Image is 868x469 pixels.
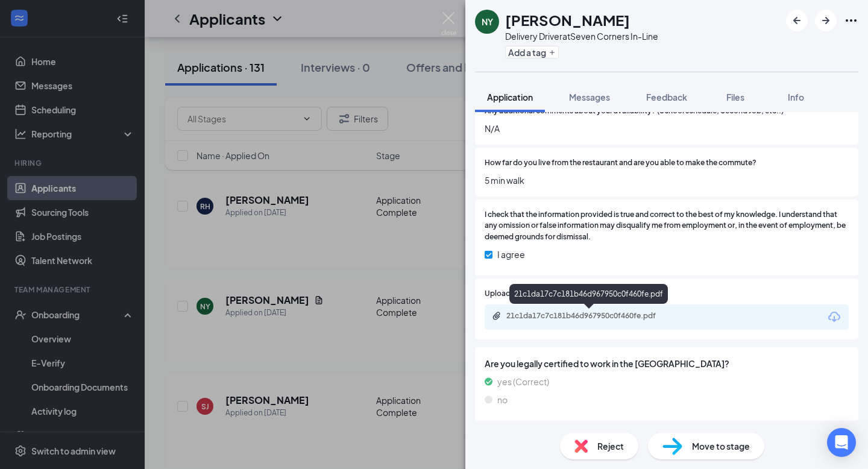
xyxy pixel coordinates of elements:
div: Open Intercom Messenger [827,428,856,457]
span: Upload Resume [485,288,539,300]
span: Move to stage [692,439,750,453]
div: 21c1da17c7c181b46d967950c0f460fe.pdf [506,311,675,321]
span: no [497,393,508,406]
span: I agree [497,248,525,261]
span: How far do you live from the restaurant and are you able to make the commute? [485,157,756,169]
button: PlusAdd a tag [505,46,559,58]
span: Messages [569,92,610,102]
svg: Download [827,310,841,324]
div: NY [482,16,493,28]
svg: ArrowRight [819,13,833,28]
svg: Plus [549,49,556,56]
h1: [PERSON_NAME] [505,10,630,30]
span: Are you legally certified to work in the [GEOGRAPHIC_DATA]? [485,357,849,370]
span: I check that the information provided is true and correct to the best of my knowledge. I understa... [485,209,849,244]
span: yes (Correct) [497,375,549,388]
span: Info [788,92,804,102]
svg: Paperclip [492,311,502,321]
div: 21c1da17c7c181b46d967950c0f460fe.pdf [509,284,668,304]
span: Reject [597,439,624,453]
svg: Ellipses [844,13,858,28]
button: ArrowRight [815,10,837,31]
svg: ArrowLeftNew [790,13,804,28]
button: ArrowLeftNew [786,10,808,31]
div: Delivery Driver at Seven Corners In-Line [505,30,658,42]
span: Feedback [646,92,687,102]
a: Paperclip21c1da17c7c181b46d967950c0f460fe.pdf [492,311,687,323]
span: Application [487,92,533,102]
span: N/A [485,122,849,135]
span: 5 min walk [485,174,849,187]
span: Files [726,92,744,102]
